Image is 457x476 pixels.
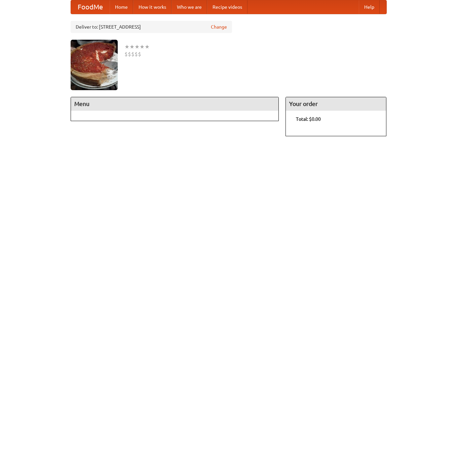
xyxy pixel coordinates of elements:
b: Total: $0.00 [296,116,321,122]
li: $ [138,50,141,58]
a: Who we are [172,0,207,14]
li: $ [135,50,138,58]
img: angular.jpg [71,40,118,90]
li: $ [124,50,128,58]
div: Deliver to: [STREET_ADDRESS] [71,21,232,33]
a: Home [110,0,133,14]
h4: Your order [286,97,386,111]
li: ★ [129,43,135,50]
h4: Menu [71,97,279,111]
li: ★ [145,43,150,50]
li: $ [131,50,135,58]
li: ★ [140,43,145,50]
a: Recipe videos [207,0,247,14]
a: FoodMe [71,0,110,14]
a: Change [211,24,227,30]
li: $ [128,50,131,58]
li: ★ [124,43,129,50]
li: ★ [135,43,140,50]
a: Help [359,0,380,14]
a: How it works [133,0,172,14]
